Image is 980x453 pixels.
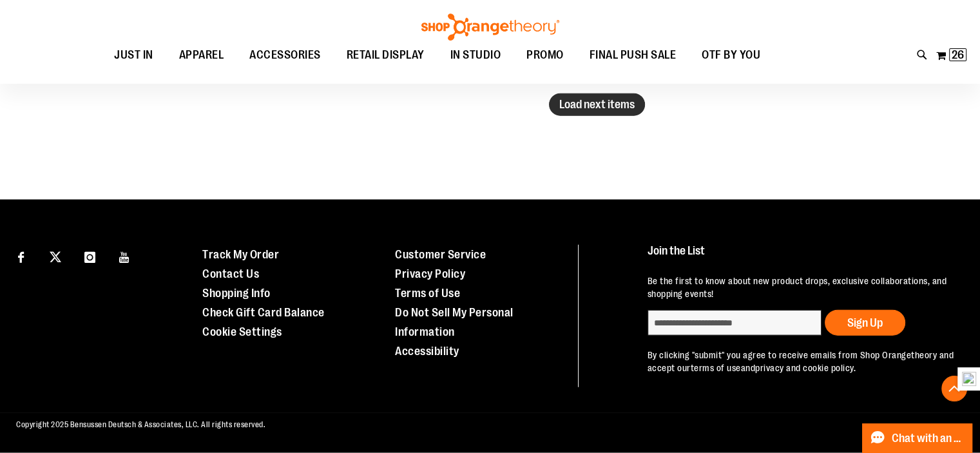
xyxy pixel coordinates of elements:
a: PROMO [514,41,577,70]
a: OTF BY YOU [689,41,773,70]
a: Contact Us [202,267,259,280]
a: IN STUDIO [437,41,514,70]
span: IN STUDIO [450,41,501,70]
img: Twitter [50,251,61,263]
button: Load next items [549,93,645,116]
a: terms of use [691,363,741,373]
p: Be the first to know about new product drops, exclusive collaborations, and shopping events! [648,275,955,300]
a: Do Not Sell My Personal Information [395,306,514,338]
img: Shop Orangetheory [419,14,561,41]
a: Cookie Settings [202,325,282,338]
button: Sign Up [825,310,905,336]
a: Visit our Instagram page [79,245,101,267]
a: ACCESSORIES [236,41,334,70]
a: Terms of Use [395,287,460,300]
span: PROMO [526,41,564,70]
span: FINAL PUSH SALE [590,41,677,70]
a: JUST IN [101,41,166,70]
a: Privacy Policy [395,267,465,280]
a: Accessibility [395,345,459,358]
span: ACCESSORIES [249,41,321,70]
button: Chat with an Expert [862,423,973,453]
a: Customer Service [395,248,486,261]
button: Back To Top [941,376,967,401]
span: Sign Up [847,316,883,329]
h4: Join the List [648,245,955,269]
a: RETAIL DISPLAY [334,41,437,70]
span: RETAIL DISPLAY [347,41,425,70]
input: enter email [648,310,821,336]
a: privacy and cookie policy. [755,363,856,373]
a: Visit our Youtube page [113,245,136,267]
span: Chat with an Expert [892,432,965,445]
span: Load next items [559,98,635,111]
a: Check Gift Card Balance [202,306,325,319]
a: Visit our Facebook page [10,245,32,267]
a: Track My Order [202,248,279,261]
span: JUST IN [114,41,153,70]
span: APPAREL [179,41,224,70]
span: Copyright 2025 Bensussen Deutsch & Associates, LLC. All rights reserved. [16,420,265,429]
a: APPAREL [166,41,237,70]
span: 26 [952,48,964,61]
a: FINAL PUSH SALE [577,41,689,70]
p: By clicking "submit" you agree to receive emails from Shop Orangetheory and accept our and [648,349,955,374]
a: Visit our X page [44,245,67,267]
span: OTF BY YOU [702,41,760,70]
a: Shopping Info [202,287,271,300]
